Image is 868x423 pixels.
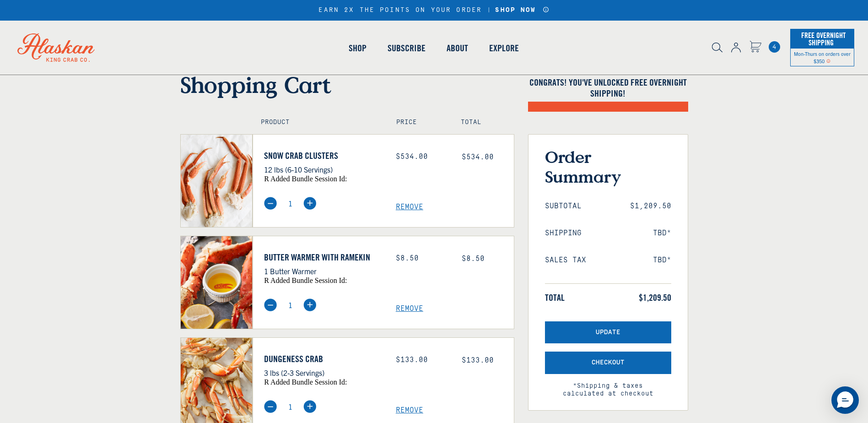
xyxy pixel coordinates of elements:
span: Shipping [545,229,582,238]
button: Update [545,321,671,344]
p: 12 lbs (6-10 Servings) [264,163,382,175]
span: Free Overnight Shipping [799,28,846,49]
div: EARN 2X THE POINTS ON YOUR ORDER | [318,6,549,14]
div: $534.00 [396,152,448,161]
div: $133.00 [396,356,448,364]
strong: SHOP NOW [495,6,536,14]
span: $1,209.50 [630,202,671,211]
img: minus [264,400,277,413]
span: 4 [769,41,780,53]
span: Mon-Thurs on orders over $350 [794,50,851,64]
span: Checkout [592,359,625,367]
span: r added bundle session id: [264,378,347,386]
span: *Shipping & taxes calculated at checkout [545,374,671,398]
a: Explore [479,22,529,74]
div: $8.50 [396,254,448,263]
span: Update [596,329,620,336]
span: r added bundle session id: [264,277,347,284]
a: Cart [769,41,780,53]
a: Remove [396,406,514,415]
a: Announcement Bar Modal [543,6,550,13]
h4: Price [396,119,441,126]
span: r added bundle session id: [264,175,347,183]
img: plus [303,298,316,311]
a: Remove [396,304,514,313]
a: Cart [749,41,761,54]
span: Sales Tax [545,256,586,265]
img: minus [264,298,277,311]
h4: Product [261,119,377,126]
a: Snow Crab Clusters [264,150,382,161]
img: search [712,43,722,53]
span: Total [545,292,565,303]
p: 3 lbs (2-3 Servings) [264,367,382,379]
span: $534.00 [462,153,494,161]
span: $1,209.50 [639,292,671,303]
img: Butter Warmer with Ramekin - 1 Butter Warmer [181,236,253,329]
a: Butter Warmer with Ramekin [264,252,382,263]
div: Messenger Dummy Widget [831,386,859,414]
a: Dungeness Crab [264,353,382,364]
h1: Shopping Cart [180,71,514,98]
h4: Congrats! You've unlocked FREE OVERNIGHT SHIPPING! [528,77,688,99]
a: SHOP NOW [492,6,539,14]
span: $133.00 [462,356,494,364]
span: Shipping Notice Icon [826,58,830,64]
img: plus [303,197,316,210]
a: Shop [338,22,377,74]
img: Alaskan King Crab Co. logo [5,21,108,75]
img: plus [303,400,316,413]
h4: Total [461,119,506,126]
a: Remove [396,203,514,211]
img: minus [264,197,277,210]
p: 1 Butter Warmer [264,265,382,277]
a: Subscribe [377,22,436,74]
h3: Order Summary [545,147,671,186]
img: Snow Crab Clusters - 12 lbs (6-10 Servings) [181,135,253,227]
img: account [731,43,741,53]
a: About [436,22,479,74]
button: Checkout [545,352,671,374]
span: Subtotal [545,202,582,211]
span: $8.50 [462,255,485,263]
